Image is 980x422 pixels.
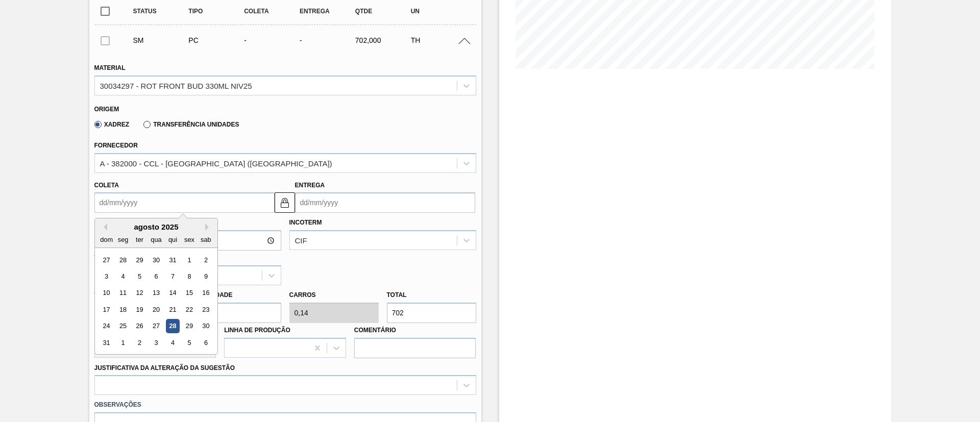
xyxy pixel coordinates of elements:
div: Tipo [186,8,248,15]
div: qua [149,233,163,246]
div: qui [165,233,179,246]
div: Coleta [241,8,303,15]
div: Choose sexta-feira, 8 de agosto de 2025 [182,269,196,283]
div: Choose sexta-feira, 22 de agosto de 2025 [182,303,196,316]
div: UN [408,8,470,15]
label: Carros [289,291,316,299]
label: Xadrez [94,121,130,128]
div: Choose segunda-feira, 18 de agosto de 2025 [116,303,130,316]
div: ter [132,233,146,246]
label: Total [387,291,407,299]
div: Choose terça-feira, 26 de agosto de 2025 [132,319,146,333]
div: Choose sexta-feira, 29 de agosto de 2025 [182,319,196,333]
div: Choose segunda-feira, 25 de agosto de 2025 [116,319,130,333]
div: Choose sábado, 6 de setembro de 2025 [199,336,212,350]
div: CIF [295,236,307,245]
button: locked [275,192,295,213]
div: Choose quarta-feira, 6 de agosto de 2025 [149,269,163,283]
div: dom [100,233,113,246]
label: Coleta [94,182,119,189]
div: Choose domingo, 10 de agosto de 2025 [100,286,113,300]
div: Qtde [353,8,414,15]
div: Choose sábado, 23 de agosto de 2025 [199,303,212,316]
div: Choose quinta-feira, 28 de agosto de 2025 [165,319,179,333]
div: Choose quinta-feira, 31 de julho de 2025 [165,253,179,267]
div: month 2025-08 [98,252,214,351]
label: Incoterm [289,219,322,226]
div: agosto 2025 [95,222,217,231]
div: TH [408,36,470,44]
div: Choose domingo, 24 de agosto de 2025 [100,319,113,333]
label: Fornecedor [94,142,138,149]
div: Choose terça-feira, 19 de agosto de 2025 [132,303,146,316]
div: Choose sábado, 9 de agosto de 2025 [199,269,212,283]
div: Choose quinta-feira, 14 de agosto de 2025 [165,286,179,300]
div: Choose sexta-feira, 1 de agosto de 2025 [182,253,196,267]
div: A - 382000 - CCL - [GEOGRAPHIC_DATA] ([GEOGRAPHIC_DATA]) [100,159,332,167]
label: Transferência Unidades [143,121,239,128]
label: Linha de Produção [224,327,290,334]
label: Comentário [354,323,476,338]
div: Choose terça-feira, 29 de julho de 2025 [132,253,146,267]
label: Entrega [295,182,325,189]
div: Choose quarta-feira, 13 de agosto de 2025 [149,286,163,300]
div: sex [182,233,196,246]
div: Choose sexta-feira, 15 de agosto de 2025 [182,286,196,300]
div: Choose quinta-feira, 7 de agosto de 2025 [165,269,179,283]
button: Previous Month [100,224,107,231]
div: Sugestão Manual [131,36,192,44]
div: Choose segunda-feira, 4 de agosto de 2025 [116,269,130,283]
div: - [241,36,303,44]
div: Status [131,8,192,15]
div: Choose quinta-feira, 21 de agosto de 2025 [165,303,179,316]
div: Choose sábado, 30 de agosto de 2025 [199,319,212,333]
div: Choose domingo, 27 de julho de 2025 [100,253,113,267]
div: Choose quarta-feira, 3 de setembro de 2025 [149,336,163,350]
div: Choose quarta-feira, 30 de julho de 2025 [149,253,163,267]
div: Choose sexta-feira, 5 de setembro de 2025 [182,336,196,350]
label: Origem [94,106,119,113]
div: 702,000 [353,36,414,44]
div: Choose sábado, 2 de agosto de 2025 [199,253,212,267]
label: Justificativa da Alteração da Sugestão [94,364,235,371]
label: Material [94,64,126,71]
div: Choose domingo, 17 de agosto de 2025 [100,303,113,316]
div: sab [199,233,212,246]
img: locked [279,196,291,209]
div: Pedido de Compra [186,36,248,44]
div: Choose domingo, 3 de agosto de 2025 [100,269,113,283]
input: dd/mm/yyyy [295,192,475,213]
div: Choose quinta-feira, 4 de setembro de 2025 [165,336,179,350]
div: Choose terça-feira, 2 de setembro de 2025 [132,336,146,350]
label: Hora Entrega [94,215,281,230]
div: Choose terça-feira, 5 de agosto de 2025 [132,269,146,283]
label: Observações [94,398,476,412]
div: 30034297 - ROT FRONT BUD 330ML NIV25 [100,81,252,90]
div: Choose quarta-feira, 27 de agosto de 2025 [149,319,163,333]
div: Choose segunda-feira, 1 de setembro de 2025 [116,336,130,350]
div: seg [116,233,130,246]
div: Choose terça-feira, 12 de agosto de 2025 [132,286,146,300]
button: Next Month [205,224,212,231]
div: Choose domingo, 31 de agosto de 2025 [100,336,113,350]
div: Choose sábado, 16 de agosto de 2025 [199,286,212,300]
div: Choose quarta-feira, 20 de agosto de 2025 [149,303,163,316]
input: dd/mm/yyyy [94,192,275,213]
div: Entrega [297,8,359,15]
div: Choose segunda-feira, 28 de julho de 2025 [116,253,130,267]
div: Choose segunda-feira, 11 de agosto de 2025 [116,286,130,300]
div: - [297,36,359,44]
